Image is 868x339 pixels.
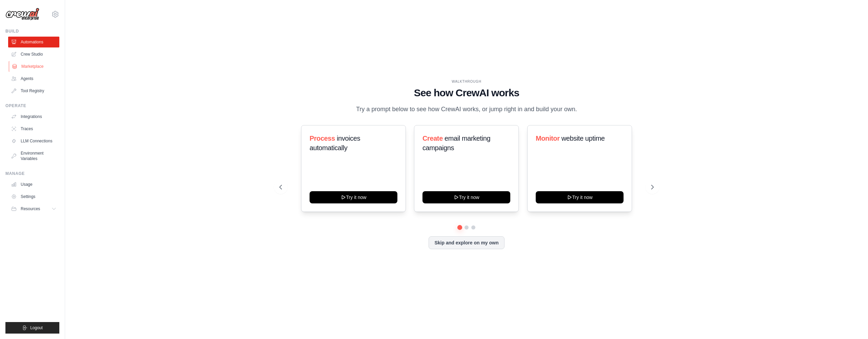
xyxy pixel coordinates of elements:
[353,104,580,114] p: Try a prompt below to see how CrewAI works, or jump right in and build your own.
[8,203,59,214] button: Resources
[422,135,490,152] span: email marketing campaigns
[279,79,654,84] div: WALKTHROUGH
[5,322,59,334] button: Logout
[8,85,59,96] a: Tool Registry
[9,61,60,72] a: Marketplace
[310,191,397,203] button: Try it now
[8,49,59,60] a: Crew Studio
[422,135,443,142] span: Create
[8,123,59,134] a: Traces
[8,37,59,47] a: Automations
[8,148,59,164] a: Environment Variables
[8,179,59,190] a: Usage
[8,73,59,84] a: Agents
[422,191,510,203] button: Try it now
[5,103,59,108] div: Operate
[536,191,624,203] button: Try it now
[561,135,605,142] span: website uptime
[536,135,560,142] span: Monitor
[8,136,59,146] a: LLM Connections
[5,28,59,34] div: Build
[30,325,43,331] span: Logout
[21,206,40,212] span: Resources
[8,111,59,122] a: Integrations
[279,87,654,99] h1: See how CrewAI works
[429,236,504,249] button: Skip and explore on my own
[8,191,59,202] a: Settings
[5,8,39,21] img: Logo
[310,135,335,142] span: Process
[5,171,59,176] div: Manage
